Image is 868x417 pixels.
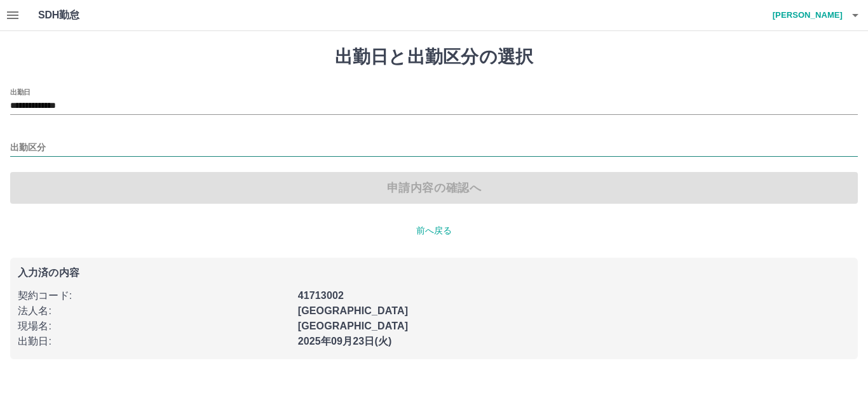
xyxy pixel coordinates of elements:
[18,268,850,278] p: 入力済の内容
[10,87,31,96] label: 出勤日
[298,321,409,331] b: [GEOGRAPHIC_DATA]
[10,46,858,68] h1: 出勤日と出勤区分の選択
[298,290,344,301] b: 41713002
[10,224,858,237] p: 前へ戻る
[18,319,290,334] p: 現場名 :
[298,305,409,316] b: [GEOGRAPHIC_DATA]
[18,303,290,319] p: 法人名 :
[18,288,290,303] p: 契約コード :
[298,336,392,347] b: 2025年09月23日(火)
[18,334,290,349] p: 出勤日 :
